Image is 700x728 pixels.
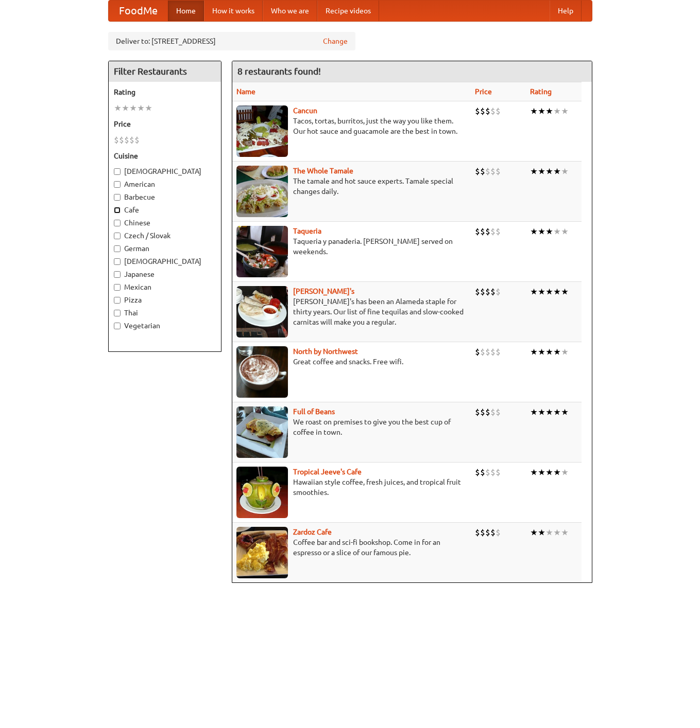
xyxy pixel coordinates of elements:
[480,406,485,418] li: $
[530,105,538,117] li: ★
[475,286,480,297] li: $
[561,346,569,358] li: ★
[114,194,121,201] input: Barbecue
[236,346,288,398] img: north.jpg
[236,176,467,197] p: The tamale and hot sauce experts. Tamale special changes daily.
[293,407,335,416] a: Full of Beans
[114,310,121,316] input: Thai
[545,527,553,538] li: ★
[293,106,317,115] a: Cancun
[496,346,501,358] li: $
[114,323,121,329] input: Vegetarian
[114,284,121,291] input: Mexican
[114,297,121,304] input: Pizza
[293,347,358,356] a: North by Northwest
[553,346,561,358] li: ★
[485,346,490,358] li: $
[485,226,490,237] li: $
[545,467,553,478] li: ★
[114,218,216,228] label: Chinese
[480,346,485,358] li: $
[485,406,490,418] li: $
[114,269,216,279] label: Japanese
[496,166,501,177] li: $
[545,166,553,177] li: ★
[114,166,216,176] label: [DEMOGRAPHIC_DATA]
[237,66,321,76] ng-pluralize: 8 restaurants found!
[553,467,561,478] li: ★
[114,282,216,292] label: Mexican
[114,295,216,305] label: Pizza
[317,1,379,21] a: Recipe videos
[236,226,288,277] img: taqueria.jpg
[236,406,288,458] img: beans.jpg
[293,287,354,295] a: [PERSON_NAME]'s
[137,102,145,114] li: ★
[236,467,288,518] img: jeeves.jpg
[480,226,485,237] li: $
[293,227,321,235] a: Taqueria
[561,166,569,177] li: ★
[114,243,216,254] label: German
[114,321,216,331] label: Vegetarian
[538,406,545,418] li: ★
[475,527,480,538] li: $
[114,233,121,239] input: Czech / Slovak
[236,116,467,136] p: Tacos, tortas, burritos, just the way you like them. Our hot sauce and guacamole are the best in ...
[538,527,545,538] li: ★
[134,134,140,146] li: $
[236,296,467,327] p: [PERSON_NAME]'s has been an Alameda staple for thirty years. Our list of fine tequilas and slow-c...
[114,220,121,226] input: Chinese
[114,245,121,252] input: German
[114,134,119,146] li: $
[553,406,561,418] li: ★
[236,105,288,157] img: cancun.jpg
[553,105,561,117] li: ★
[236,477,467,498] p: Hawaiian style coffee, fresh juices, and tropical fruit smoothies.
[323,36,348,46] a: Change
[490,166,496,177] li: $
[538,166,545,177] li: ★
[530,286,538,297] li: ★
[550,1,582,21] a: Help
[480,166,485,177] li: $
[293,528,332,536] b: Zardoz Cafe
[490,527,496,538] li: $
[236,286,288,338] img: pedros.jpg
[109,1,168,21] a: FoodMe
[114,308,216,318] label: Thai
[168,1,204,21] a: Home
[114,181,121,188] input: American
[114,192,216,202] label: Barbecue
[561,226,569,237] li: ★
[561,286,569,297] li: ★
[293,167,353,175] a: The Whole Tamale
[485,527,490,538] li: $
[485,467,490,478] li: $
[236,527,288,578] img: zardoz.jpg
[545,406,553,418] li: ★
[538,346,545,358] li: ★
[293,468,362,476] a: Tropical Jeeve's Cafe
[496,105,501,117] li: $
[114,179,216,189] label: American
[545,346,553,358] li: ★
[485,286,490,297] li: $
[114,205,216,215] label: Cafe
[475,166,480,177] li: $
[538,226,545,237] li: ★
[496,527,501,538] li: $
[561,105,569,117] li: ★
[530,166,538,177] li: ★
[475,406,480,418] li: $
[114,119,216,129] h5: Price
[561,406,569,418] li: ★
[496,467,501,478] li: $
